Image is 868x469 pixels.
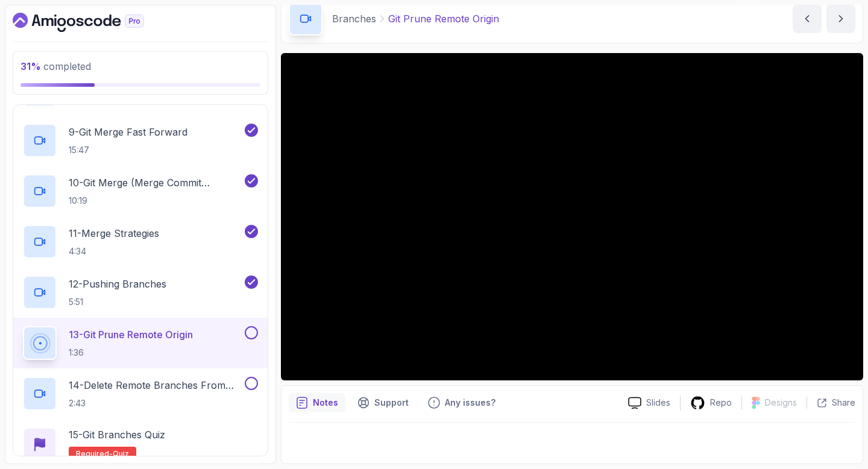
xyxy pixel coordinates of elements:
p: 15:47 [69,144,187,156]
p: 11 - Merge Strategies [69,226,159,241]
a: Slides [618,397,680,409]
span: quiz [113,449,129,459]
p: Share [832,397,855,409]
p: 2:43 [69,397,242,409]
iframe: 13 - git prune remote origin [281,53,863,380]
p: 13 - Git Prune Remote Origin [69,327,193,342]
span: Required- [76,449,113,459]
span: completed [20,60,91,72]
p: Notes [313,397,338,409]
p: 10 - Git Merge (Merge Commit Example) [69,175,242,190]
p: Any issues? [445,397,495,409]
p: Git Prune Remote Origin [388,11,499,26]
button: 13-Git Prune Remote Origin1:36 [23,326,258,360]
button: 15-Git Branches QuizRequired-quiz [23,427,258,461]
p: 15 - Git Branches Quiz [69,427,165,442]
button: 12-Pushing Branches5:51 [23,275,258,309]
button: Feedback button [421,393,503,412]
button: 14-Delete Remote Branches From Terminal2:43 [23,377,258,411]
p: 4:34 [69,245,159,257]
button: 9-Git Merge Fast Forward15:47 [23,124,258,157]
p: Support [374,397,409,409]
button: previous content [793,4,822,33]
button: Share [807,397,855,409]
span: 31 % [20,60,41,72]
p: 14 - Delete Remote Branches From Terminal [69,378,242,392]
button: 11-Merge Strategies4:34 [23,225,258,259]
p: 10:19 [69,195,242,207]
p: Slides [646,397,670,409]
p: 5:51 [69,296,166,308]
p: 9 - Git Merge Fast Forward [69,125,187,139]
a: Dashboard [13,13,172,32]
p: 1:36 [69,347,193,359]
p: Designs [765,397,797,409]
button: 10-Git Merge (Merge Commit Example)10:19 [23,174,258,208]
button: notes button [289,393,345,412]
button: next content [826,4,855,33]
p: Branches [332,11,376,26]
p: 12 - Pushing Branches [69,277,166,291]
a: Repo [681,395,741,411]
p: Repo [710,397,732,409]
button: Support button [350,393,416,412]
